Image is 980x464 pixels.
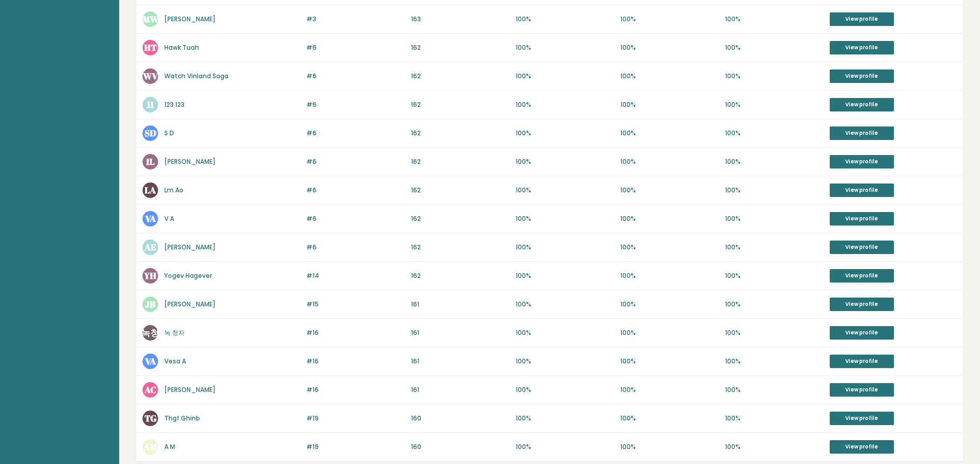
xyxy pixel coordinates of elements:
a: View profile [830,412,894,425]
p: 100% [620,442,719,452]
p: 100% [516,385,614,395]
p: 100% [620,100,719,109]
p: 100% [725,15,823,24]
a: View profile [830,212,894,226]
p: 100% [725,129,823,138]
a: A M [164,442,175,451]
text: 11 [146,99,154,110]
p: 100% [620,15,719,24]
p: #6 [306,157,405,166]
p: 100% [516,100,614,109]
p: 160 [411,414,509,423]
a: Lm Ao [164,186,183,194]
p: #19 [306,442,405,452]
p: 100% [725,186,823,195]
p: #6 [306,214,405,223]
p: 100% [516,186,614,195]
p: 160 [411,442,509,452]
p: #6 [306,72,405,81]
p: 161 [411,357,509,366]
a: V A [164,214,174,223]
a: View profile [830,269,894,283]
a: View profile [830,41,894,54]
p: 100% [516,15,614,24]
a: View profile [830,298,894,311]
p: 163 [411,15,509,24]
text: AE [144,241,157,253]
a: Vesa A [164,357,186,365]
a: [PERSON_NAME] [164,300,216,308]
p: 161 [411,385,509,395]
p: 162 [411,72,509,81]
a: View profile [830,355,894,368]
a: 녹 청자 [164,328,184,337]
text: WV [143,70,158,82]
p: #6 [306,100,405,109]
a: View profile [830,69,894,83]
p: 100% [725,442,823,452]
p: 100% [725,414,823,423]
p: 100% [725,357,823,366]
p: 162 [411,157,509,166]
a: View profile [830,155,894,168]
p: #6 [306,129,405,138]
p: #14 [306,271,405,280]
p: #3 [306,15,405,24]
p: 100% [725,43,823,52]
p: 100% [725,271,823,280]
a: [PERSON_NAME] [164,15,216,23]
p: 162 [411,186,509,195]
text: VA [145,355,156,367]
p: #16 [306,328,405,338]
p: 100% [725,100,823,109]
p: 100% [620,271,719,280]
p: 100% [620,214,719,223]
text: SD [145,127,157,139]
p: 100% [725,385,823,395]
p: 162 [411,243,509,252]
p: #16 [306,357,405,366]
a: View profile [830,12,894,26]
p: 100% [620,357,719,366]
p: 162 [411,271,509,280]
text: HT [144,41,157,53]
text: MW [143,13,159,25]
text: IL [146,156,154,167]
p: 100% [516,300,614,309]
a: View profile [830,184,894,197]
p: 100% [725,72,823,81]
p: 162 [411,214,509,223]
p: 100% [516,357,614,366]
p: 100% [516,414,614,423]
a: Hawk Tuah [164,43,199,52]
p: 100% [516,271,614,280]
text: AC [144,384,157,396]
p: 100% [620,300,719,309]
a: [PERSON_NAME] [164,385,216,394]
p: 100% [620,186,719,195]
p: 100% [516,129,614,138]
a: S D [164,129,174,137]
a: View profile [830,241,894,254]
a: Watch Vinland Saga [164,72,229,80]
p: #6 [306,43,405,52]
p: 161 [411,328,509,338]
p: #6 [306,186,405,195]
p: 162 [411,43,509,52]
p: 100% [725,328,823,338]
p: 100% [516,442,614,452]
p: 100% [516,157,614,166]
text: LA [145,184,156,196]
p: 100% [620,328,719,338]
a: Yogev Hagever [164,271,212,280]
p: 100% [516,72,614,81]
p: 100% [620,43,719,52]
p: 100% [725,300,823,309]
text: JB [145,298,155,310]
p: 161 [411,300,509,309]
p: 100% [516,328,614,338]
a: [PERSON_NAME] [164,243,216,251]
p: 162 [411,100,509,109]
text: AM [143,441,158,453]
a: View profile [830,98,894,111]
